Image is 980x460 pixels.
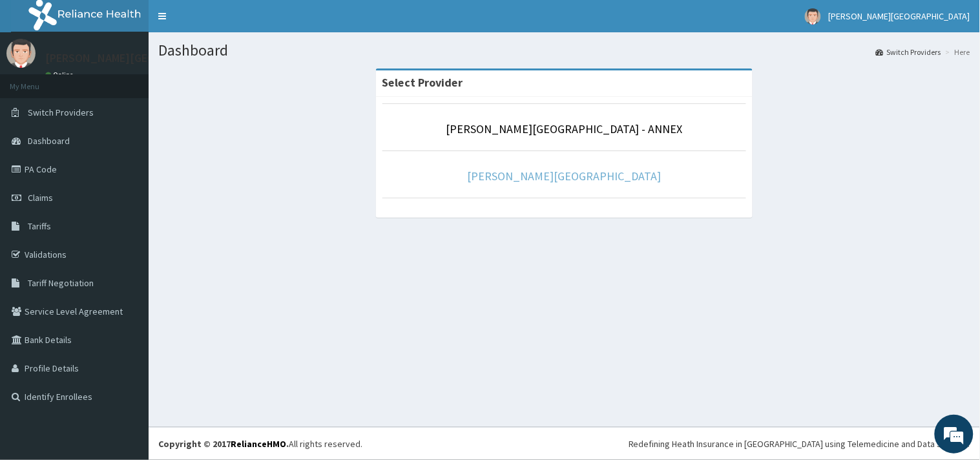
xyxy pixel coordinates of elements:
div: Redefining Heath Insurance in [GEOGRAPHIC_DATA] using Telemedicine and Data Science! [629,437,970,450]
span: [PERSON_NAME][GEOGRAPHIC_DATA] [829,10,970,22]
a: Switch Providers [876,47,941,57]
footer: All rights reserved. [149,427,980,460]
strong: Copyright © 2017 . [158,438,289,450]
span: Tariff Negotiation [28,277,94,289]
a: RelianceHMO [231,438,286,450]
a: [PERSON_NAME][GEOGRAPHIC_DATA] - ANNEX [446,121,683,136]
a: Online [45,70,76,79]
img: User Image [805,8,821,25]
span: Dashboard [28,135,70,147]
p: [PERSON_NAME][GEOGRAPHIC_DATA] [45,52,236,64]
span: Claims [28,192,53,204]
li: Here [943,47,970,57]
h1: Dashboard [158,42,970,59]
span: Switch Providers [28,107,94,118]
a: [PERSON_NAME][GEOGRAPHIC_DATA] [468,169,662,183]
span: Tariffs [28,220,51,232]
strong: Select Provider [382,75,463,90]
img: User Image [6,39,36,68]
